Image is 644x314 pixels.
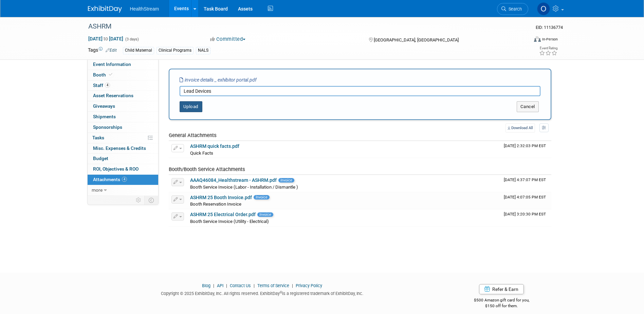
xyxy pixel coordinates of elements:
[93,103,115,109] span: Giveaways
[93,114,116,119] span: Shipments
[180,77,257,83] i: invoice details _ exhibitor portal.pdf
[93,156,108,161] span: Budget
[180,101,202,112] button: Upload
[88,81,158,91] a: Staff4
[93,166,139,172] span: ROI, Objectives & ROO
[539,47,557,50] div: Event Rating
[93,124,122,130] span: Sponsorships
[190,151,213,156] span: Quick Facts
[130,6,159,12] span: HealthStream
[88,101,158,111] a: Giveaways
[123,47,154,54] div: Child Maternal
[534,36,541,42] img: Format-Inperson.png
[106,48,117,53] a: Edit
[257,212,273,217] span: Invoice
[537,2,550,15] img: Olivia Christopher
[88,164,158,174] a: ROI, Objectives & ROO
[501,141,551,158] td: Upload Timestamp
[88,154,158,164] a: Budget
[93,177,127,182] span: Attachments
[447,303,556,309] div: $150 off for them.
[190,195,252,200] a: ASHRM 25 Booth Invoice.pdf
[504,195,546,199] span: Upload Timestamp
[501,192,551,209] td: Upload Timestamp
[447,293,556,309] div: $500 Amazon gift card for you,
[501,209,551,226] td: Upload Timestamp
[190,212,256,217] a: ASHRM 25 Electrical Order.pdf
[88,47,117,54] td: Tags
[88,112,158,122] a: Shipments
[280,291,282,294] sup: ®
[88,91,158,101] a: Asset Reservations
[252,283,256,288] span: |
[506,6,522,12] span: Search
[501,175,551,192] td: Upload Timestamp
[105,83,110,88] span: 4
[88,36,124,42] span: [DATE] [DATE]
[479,284,524,294] a: Refer & Earn
[125,37,139,41] span: (3 days)
[144,196,158,205] td: Toggle Event Tabs
[202,283,210,288] a: Blog
[190,177,277,183] a: AAAQ46084_Healthstream - ASHRM.pdf
[497,3,528,15] a: Search
[109,73,112,76] i: Booth reservation complete
[190,202,241,207] span: Booth Reservation Invoice
[211,283,216,288] span: |
[88,6,122,13] img: ExhibitDay
[230,283,251,288] a: Contact Us
[208,36,248,43] button: Committed
[103,36,109,41] span: to
[517,101,539,112] button: Cancel
[88,175,158,185] a: Attachments4
[217,283,223,288] a: API
[257,283,289,288] a: Terms of Service
[88,59,158,70] a: Event Information
[296,283,322,288] a: Privacy Policy
[505,123,535,133] a: Download All
[93,72,114,77] span: Booth
[374,37,459,42] span: [GEOGRAPHIC_DATA], [GEOGRAPHIC_DATA]
[93,93,133,98] span: Asset Reservations
[88,70,158,80] a: Booth
[86,20,518,33] div: ASHRM
[88,185,158,195] a: more
[190,185,298,190] span: Booth Service Invoice (Labor - Installation / Dismantle )
[169,132,217,138] span: General Attachments
[92,187,103,193] span: more
[88,122,158,133] a: Sponsorships
[157,47,194,54] div: Clinical Programs
[504,143,546,148] span: Upload Timestamp
[196,47,210,54] div: NALS
[169,166,245,172] span: Booth/Booth Service Attachments
[88,133,158,143] a: Tasks
[93,62,131,67] span: Event Information
[93,145,146,151] span: Misc. Expenses & Credits
[88,289,437,297] div: Copyright © 2025 ExhibitDay, Inc. All rights reserved. ExhibitDay is a registered trademark of Ex...
[488,35,558,46] div: Event Format
[133,196,145,205] td: Personalize Event Tab Strip
[290,283,295,288] span: |
[180,86,540,96] input: Enter description
[278,178,294,182] span: Invoice
[190,219,269,224] span: Booth Service Invoice (Utility - Electrical)
[536,25,563,30] span: Event ID: 11136774
[504,212,546,216] span: Upload Timestamp
[88,143,158,154] a: Misc. Expenses & Credits
[224,283,229,288] span: |
[254,195,270,199] span: Invoice
[542,37,558,42] div: In-Person
[190,143,239,149] a: ASHRM quick facts.pdf
[122,177,127,182] span: 4
[92,135,104,140] span: Tasks
[504,177,546,182] span: Upload Timestamp
[93,83,110,88] span: Staff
